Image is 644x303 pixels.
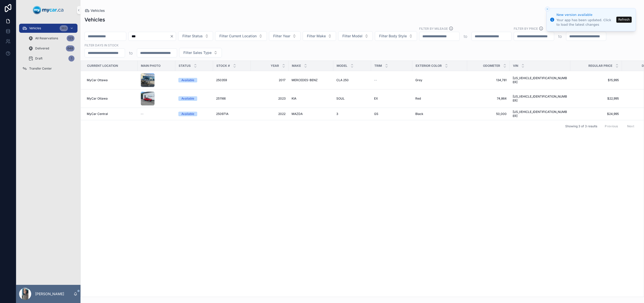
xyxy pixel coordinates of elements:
[374,64,382,68] span: Trim
[91,8,105,13] span: Vehicles
[336,97,345,101] span: SOUL
[254,97,286,101] a: 2023
[25,54,77,63] a: Draft1
[33,6,64,14] img: App logo
[415,112,423,116] span: Black
[216,64,230,68] span: Stock #
[470,112,507,116] a: 50,000
[374,78,377,82] span: --
[616,17,632,23] button: Refresh
[87,97,108,101] span: MyCar Ottawa
[216,78,248,82] a: 250359
[141,112,172,116] a: --
[179,48,222,57] button: Select Button
[415,112,464,116] a: Black
[141,112,144,116] span: --
[342,34,363,39] span: Filter Model
[374,112,409,116] a: GS
[470,78,507,82] span: 134,781
[25,44,77,53] a: Delivered648
[513,95,567,103] a: [US_VEHICLE_IDENTIFICATION_NUMBER]
[273,34,290,39] span: Filter Year
[415,97,421,101] span: Red
[216,112,228,116] span: 250971A
[216,112,248,116] a: 250971A
[513,110,567,118] a: [US_VEHICLE_IDENTIFICATION_NUMBER]
[470,97,507,101] a: 74,864
[216,78,227,82] span: 250359
[307,34,326,39] span: Filter Make
[216,97,248,101] a: 251166
[87,112,135,116] a: MyCar Central
[35,36,58,40] span: All Reservations
[415,78,464,82] a: Grey
[337,64,347,68] span: Model
[19,24,77,33] a: Vehicles363
[374,97,378,101] span: EX
[573,97,619,101] a: $22,995
[87,64,118,68] span: Current Location
[513,76,567,84] a: [US_VEHICLE_IDENTIFICATION_NUMBER]
[292,78,330,82] a: MERCEDES-BENZ
[573,112,619,116] a: $24,995
[215,31,267,41] button: Select Button
[514,26,538,31] label: FILTER BY PRICE
[219,34,257,39] span: Filter Current Location
[292,112,303,116] span: MAZDA
[178,78,210,82] a: Available
[292,97,296,101] span: KIA
[25,34,77,43] a: All Reservations123
[415,78,422,82] span: Grey
[178,31,213,41] button: Select Button
[483,64,500,68] span: Odometer
[181,96,194,101] div: Available
[292,97,330,101] a: KIA
[19,64,77,73] a: Transfer Center
[513,64,518,68] span: VIN
[182,34,203,39] span: Filter Status
[178,112,210,116] a: Available
[336,78,349,82] span: CLA 250
[565,124,597,128] span: Showing 3 of 3 results
[216,97,226,101] span: 251166
[60,25,68,31] div: 363
[269,31,301,41] button: Select Button
[85,43,118,47] label: Filter Days In Stock
[556,12,615,17] div: New version available
[464,33,467,39] p: to
[336,97,368,101] a: SOUL
[254,112,286,116] a: 2022
[181,78,194,82] div: Available
[254,78,286,82] a: 2017
[35,56,43,60] span: Draft
[338,31,373,41] button: Select Button
[336,112,368,116] a: 3
[271,64,279,68] span: Year
[375,31,417,41] button: Select Button
[415,97,464,101] a: Red
[87,97,135,101] a: MyCar Ottawa
[556,18,615,27] div: Your app has been updated. Click to load the latest changes
[303,31,336,41] button: Select Button
[68,55,74,62] div: 1
[141,64,160,68] span: Main Photo
[179,64,191,68] span: Status
[416,64,442,68] span: Exterior Color
[85,16,105,23] h1: Vehicles
[374,112,378,116] span: GS
[588,64,612,68] span: Regular Price
[35,291,64,296] p: [PERSON_NAME]
[35,46,49,50] span: Delivered
[573,78,619,82] a: $15,995
[178,96,210,101] a: Available
[170,34,176,38] button: Clear
[181,112,194,116] div: Available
